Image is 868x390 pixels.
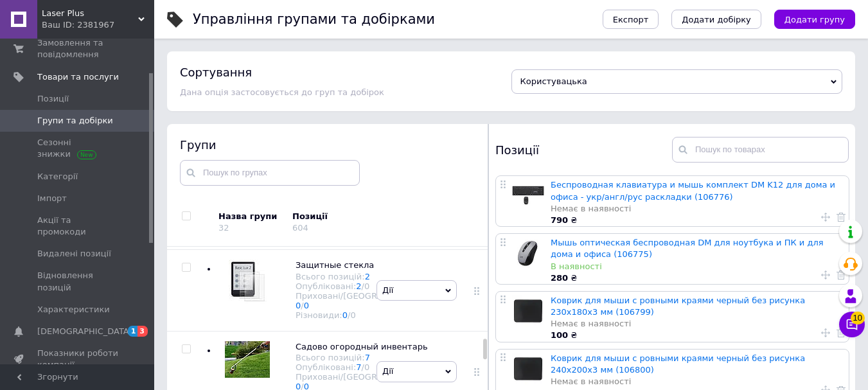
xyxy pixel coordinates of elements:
b: 280 [551,273,568,283]
div: Позиції [495,137,672,163]
span: Замовлення та повідомлення [37,37,119,60]
div: Позиції [292,211,402,222]
a: 0 [296,301,301,310]
button: Чат з покупцем10 [839,312,865,337]
a: Коврик для мыши с ровными краями черный без рисунка 230х180х3 мм (106799) [551,296,805,317]
span: Позиції [37,93,69,105]
div: Назва групи [218,211,283,222]
div: 0 [364,362,369,372]
span: / [301,301,309,310]
a: Беспроводная клавиатура и мышь комплект DM K12 для дома и офиса - укр/англ/рус раскладки (106776) [551,180,835,201]
div: Всього позицій: [296,353,434,362]
span: / [362,281,370,291]
span: / [348,310,356,320]
span: Сезонні знижки [37,137,119,160]
div: В наявності [551,261,842,272]
span: Групи та добірки [37,115,113,127]
span: Дана опція застосовується до груп та добірок [180,87,384,97]
div: Опубліковані: [296,362,434,372]
span: Показники роботи компанії [37,348,119,371]
a: 7 [365,353,370,362]
span: / [362,362,370,372]
button: Додати добірку [671,10,761,29]
b: 100 [551,330,568,340]
a: 0 [304,301,309,310]
div: Немає в наявності [551,203,842,215]
span: Садово огородный инвентарь [296,342,428,351]
div: Немає в наявності [551,318,842,330]
div: Ваш ID: 2381967 [42,19,154,31]
a: Коврик для мыши с ровными краями черный без рисунка 240х200х3 мм (106800) [551,353,805,375]
img: Садово огородный инвентарь [225,341,270,378]
span: Додати добірку [682,15,751,24]
a: 2 [365,272,370,281]
span: Експорт [613,15,649,24]
button: Експорт [603,10,659,29]
span: Дії [382,285,393,295]
h4: Сортування [180,66,252,79]
span: Laser Plus [42,8,138,19]
a: 0 [342,310,348,320]
div: 0 [350,310,355,320]
input: Пошук по групах [180,160,360,186]
a: 7 [356,362,361,372]
div: 0 [364,281,369,291]
input: Пошук по товарах [672,137,849,163]
button: Додати групу [774,10,855,29]
span: Товари та послуги [37,71,119,83]
span: Акції та промокоди [37,215,119,238]
span: Характеристики [37,304,110,315]
div: Групи [180,137,475,153]
a: 2 [356,281,361,291]
div: Немає в наявності [551,376,842,387]
span: Користувацька [520,76,587,86]
div: Всього позицій: [296,272,434,281]
a: Мышь оптическая беспроводная DM для ноутбука и ПК и для дома и офиса (106775) [551,238,824,259]
div: Приховані/[GEOGRAPHIC_DATA]: [296,291,434,310]
h1: Управління групами та добірками [193,12,435,27]
div: Опубліковані: [296,281,434,291]
span: Видалені позиції [37,248,111,260]
span: Дії [382,366,393,376]
span: Додати групу [784,15,845,24]
span: 10 [851,312,865,324]
div: 32 [218,223,229,233]
span: Защитные стекла [296,260,374,270]
img: Защитные стекла [229,260,267,303]
span: Імпорт [37,193,67,204]
div: ₴ [551,272,842,284]
div: 604 [292,223,308,233]
a: Видалити товар [837,211,846,223]
span: Відновлення позицій [37,270,119,293]
b: 790 [551,215,568,225]
span: 3 [137,326,148,337]
div: Різновиди: [296,310,434,320]
div: ₴ [551,215,842,226]
div: ₴ [551,330,842,341]
span: 1 [128,326,138,337]
a: Видалити товар [837,269,846,281]
a: Видалити товар [837,326,846,338]
span: [DEMOGRAPHIC_DATA] [37,326,132,337]
span: Категорії [37,171,78,182]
